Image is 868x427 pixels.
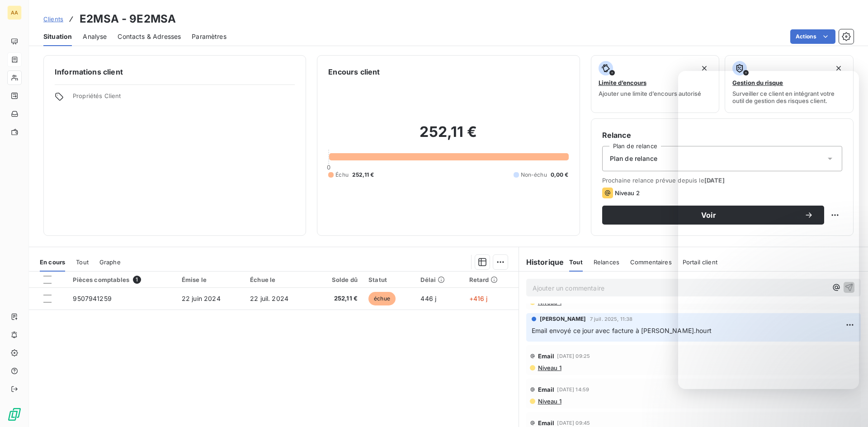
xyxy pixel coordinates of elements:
[591,55,720,113] button: Limite d’encoursAjouter une limite d’encours autorisé
[328,123,568,150] h2: 252,11 €
[602,177,842,184] span: Prochaine relance prévue depuis le
[318,294,358,303] span: 252,11 €
[335,171,349,179] span: Échu
[569,258,583,266] span: Tout
[538,352,555,360] span: Email
[327,164,330,171] span: 0
[352,171,374,179] span: 252,11 €
[538,386,555,393] span: Email
[368,292,396,305] span: échue
[538,419,555,427] span: Email
[73,295,112,302] span: 9507941259
[725,55,854,113] button: Gestion du risqueSurveiller ce client en intégrant votre outil de gestion des risques client.
[790,29,835,44] button: Actions
[118,32,181,41] span: Contacts & Adresses
[133,276,141,284] span: 1
[182,276,239,283] div: Émise le
[537,398,561,405] span: Niveau 1
[250,276,307,283] div: Échue le
[192,32,226,41] span: Paramètres
[43,32,72,41] span: Situation
[551,171,569,179] span: 0,00 €
[594,258,619,266] span: Relances
[43,15,63,23] span: Clients
[40,258,65,266] span: En cours
[420,276,458,283] div: Délai
[602,130,842,141] h6: Relance
[250,295,288,302] span: 22 juil. 2024
[469,276,513,283] div: Retard
[630,258,672,266] span: Commentaires
[328,66,380,77] h6: Encours client
[73,276,170,284] div: Pièces comptables
[590,316,633,322] span: 7 juil. 2025, 11:38
[73,92,295,105] span: Propriétés Client
[43,14,63,23] a: Clients
[613,211,804,219] span: Voir
[557,420,590,426] span: [DATE] 09:45
[318,276,358,283] div: Solde dû
[837,396,859,418] iframe: Intercom live chat
[182,295,221,302] span: 22 juin 2024
[83,32,107,41] span: Analyse
[602,206,824,225] button: Voir
[80,11,176,27] h3: E2MSA - 9E2MSA
[540,315,586,323] span: [PERSON_NAME]
[469,295,488,302] span: +416 j
[7,407,22,422] img: Logo LeanPay
[557,387,589,392] span: [DATE] 14:59
[521,171,547,179] span: Non-échu
[532,327,712,334] span: Email envoyé ce jour avec facture à [PERSON_NAME].hourt
[519,257,564,267] h6: Historique
[7,5,22,20] div: AA
[420,295,436,302] span: 446 j
[76,258,89,266] span: Tout
[99,258,121,266] span: Graphe
[599,90,701,97] span: Ajouter une limite d’encours autorisé
[557,353,590,359] span: [DATE] 09:25
[615,189,640,197] span: Niveau 2
[610,154,657,163] span: Plan de relance
[55,66,295,77] h6: Informations client
[368,276,410,283] div: Statut
[537,364,561,371] span: Niveau 1
[678,71,859,389] iframe: Intercom live chat
[599,79,646,86] span: Limite d’encours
